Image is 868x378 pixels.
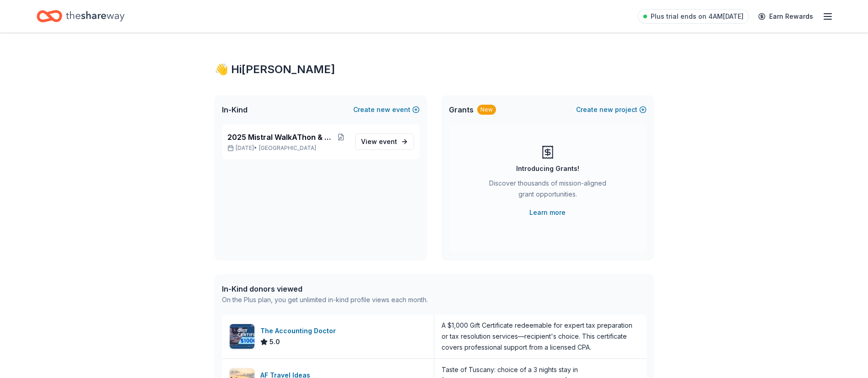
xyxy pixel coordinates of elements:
[477,105,496,115] div: New
[529,207,566,218] a: Learn more
[377,104,390,115] span: new
[227,144,348,152] p: [DATE] •
[361,136,397,147] span: View
[222,294,428,305] div: On the Plus plan, you get unlimited in-kind profile views each month.
[379,138,397,145] span: event
[651,11,744,22] span: Plus trial ends on 4AM[DATE]
[638,9,749,24] a: Plus trial ends on 4AM[DATE]
[37,5,124,27] a: Home
[753,8,819,25] a: Earn Rewards
[449,104,474,115] span: Grants
[576,104,647,115] button: Createnewproject
[355,133,414,150] a: View event
[260,325,340,336] div: The Accounting Doctor
[222,283,428,294] div: In-Kind donors viewed
[599,104,613,115] span: new
[442,320,639,353] div: A $1,000 Gift Certificate redeemable for expert tax preparation or tax resolution services—recipi...
[227,132,334,143] span: 2025 Mistral WalkAThon & Silent Auction
[353,104,420,115] button: Createnewevent
[516,163,579,174] div: Introducing Grants!
[222,104,248,115] span: In-Kind
[215,62,654,77] div: 👋 Hi [PERSON_NAME]
[485,178,610,203] div: Discover thousands of mission-aligned grant opportunities.
[270,336,280,347] span: 5.0
[259,144,316,152] span: [GEOGRAPHIC_DATA]
[230,324,254,349] img: Image for The Accounting Doctor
